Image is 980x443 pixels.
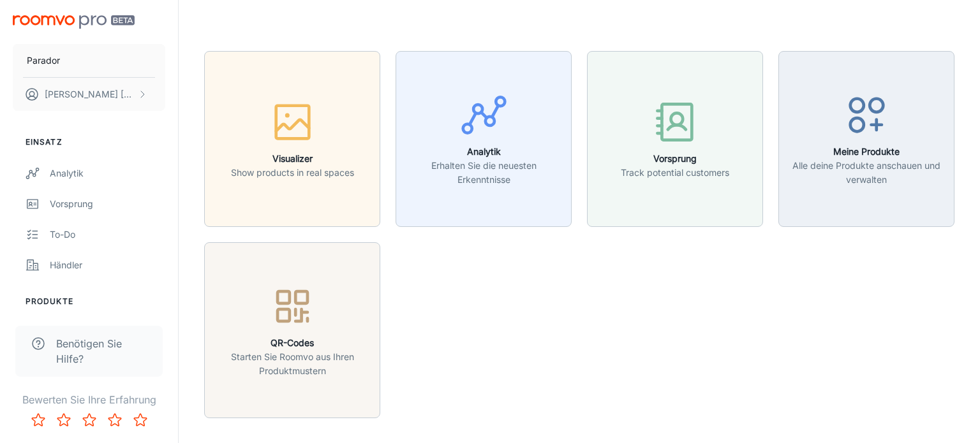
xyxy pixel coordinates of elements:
[778,131,954,144] a: Meine ProdukteAlle deine Produkte anschauen und verwalten
[212,350,372,378] p: Starten Sie Roomvo aus Ihren Produktmustern
[50,258,165,272] div: Händler
[26,407,51,433] button: Rate 1 star
[204,242,380,418] button: QR-CodesStarten Sie Roomvo aus Ihren Produktmustern
[396,131,572,144] a: AnalytikErhalten Sie die neuesten Erkenntnisse
[27,54,60,68] p: Parador
[396,51,572,227] button: AnalytikErhalten Sie die neuesten Erkenntnisse
[587,131,763,144] a: VorsprungTrack potential customers
[231,152,354,166] h6: Visualizer
[13,44,165,77] button: Parador
[404,159,563,187] p: Erhalten Sie die neuesten Erkenntnisse
[787,159,946,187] p: Alle deine Produkte anschauen und verwalten
[778,51,954,227] button: Meine ProdukteAlle deine Produkte anschauen und verwalten
[204,323,380,335] a: QR-CodesStarten Sie Roomvo aus Ihren Produktmustern
[787,145,946,159] h6: Meine Produkte
[102,407,128,433] button: Rate 4 star
[404,145,563,159] h6: Analytik
[50,228,165,242] div: To-do
[10,392,168,407] p: Bewerten Sie Ihre Erfahrung
[51,407,77,433] button: Rate 2 star
[56,336,147,367] span: Benötigen Sie Hilfe?
[621,166,729,180] p: Track potential customers
[77,407,102,433] button: Rate 3 star
[204,51,380,227] button: VisualizerShow products in real spaces
[128,407,153,433] button: Rate 5 star
[50,197,165,211] div: Vorsprung
[587,51,763,227] button: VorsprungTrack potential customers
[231,166,354,180] p: Show products in real spaces
[13,15,135,29] img: Roomvo PRO Beta
[50,166,165,180] div: Analytik
[621,152,729,166] h6: Vorsprung
[45,87,135,101] p: [PERSON_NAME] [PERSON_NAME]
[212,336,372,350] h6: QR-Codes
[13,78,165,111] button: [PERSON_NAME] [PERSON_NAME]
